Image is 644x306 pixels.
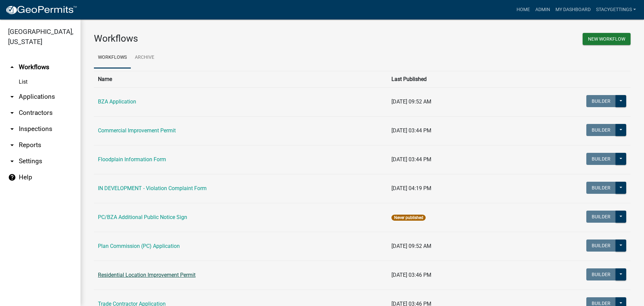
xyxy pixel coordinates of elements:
a: Residential Location Improvement Permit [98,272,196,278]
span: [DATE] 03:44 PM [391,127,431,134]
i: help [8,173,16,181]
i: arrow_drop_down [8,141,16,149]
span: [DATE] 04:19 PM [391,185,431,191]
a: Admin [533,3,553,16]
span: [DATE] 03:46 PM [391,272,431,278]
button: Builder [586,95,616,107]
a: Plan Commission (PC) Application [98,243,180,249]
a: PC/BZA Additional Public Notice Sign [98,214,187,220]
th: Name [94,71,387,87]
a: Commercial Improvement Permit [98,127,176,134]
a: Archive [131,47,158,69]
i: arrow_drop_down [8,109,16,117]
button: New Workflow [583,33,631,45]
a: StacyGettings [593,3,639,16]
a: IN DEVELOPMENT - Violation Complaint Form [98,185,207,191]
span: [DATE] 09:52 AM [391,243,431,249]
button: Builder [586,182,616,194]
a: BZA Application [98,98,136,105]
i: arrow_drop_up [8,63,16,71]
th: Last Published [387,71,508,87]
span: [DATE] 03:44 PM [391,156,431,163]
button: Builder [586,211,616,223]
span: [DATE] 09:52 AM [391,98,431,105]
a: Workflows [94,47,131,69]
a: My Dashboard [553,3,593,16]
i: arrow_drop_down [8,157,16,165]
h3: Workflows [94,33,357,44]
i: arrow_drop_down [8,93,16,101]
button: Builder [586,268,616,280]
span: Never published [391,215,425,221]
button: Builder [586,153,616,165]
i: arrow_drop_down [8,125,16,133]
button: Builder [586,239,616,252]
a: Floodplain Information Form [98,156,166,163]
a: Home [514,3,533,16]
button: Builder [586,124,616,136]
